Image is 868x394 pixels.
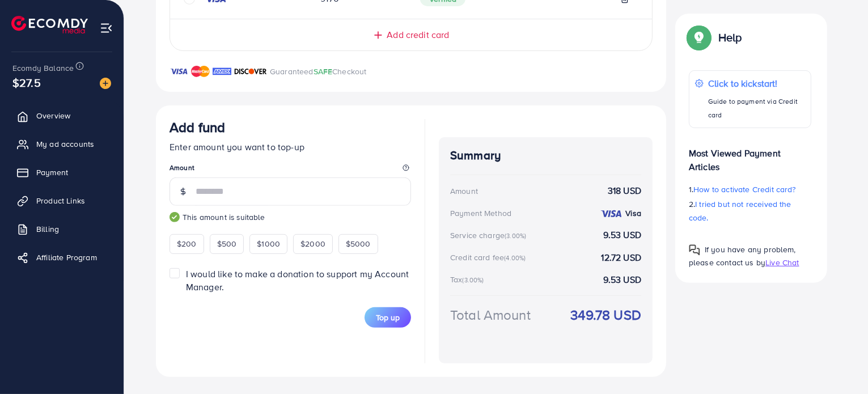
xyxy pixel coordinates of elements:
[170,65,188,78] img: brand
[314,66,333,77] span: SAFE
[450,305,531,325] div: Total Amount
[36,138,94,150] span: My ad accounts
[36,167,68,178] span: Payment
[820,343,859,385] iframe: Chat
[36,223,59,235] span: Billing
[36,195,85,206] span: Product Links
[625,207,641,219] strong: Visa
[100,22,113,35] img: menu
[603,273,641,286] strong: 9.53 USD
[765,257,799,268] span: Live Chat
[12,62,74,74] span: Ecomdy Balance
[689,137,811,173] p: Most Viewed Payment Articles
[9,218,115,240] a: Billing
[36,252,97,263] span: Affiliate Program
[689,197,811,224] p: 2.
[376,312,400,323] span: Top up
[170,140,411,154] p: Enter amount you want to top-up
[9,161,115,184] a: Payment
[450,185,478,197] div: Amount
[170,212,180,222] img: guide
[170,119,225,135] h3: Add fund
[270,65,367,78] p: Guaranteed Checkout
[100,78,111,89] img: image
[693,184,795,195] span: How to activate Credit card?
[462,276,484,285] small: (3.00%)
[718,31,742,44] p: Help
[504,253,526,262] small: (4.00%)
[213,65,231,78] img: brand
[234,65,267,78] img: brand
[170,211,411,223] small: This amount is suitable
[570,305,641,325] strong: 349.78 USD
[600,209,623,218] img: credit
[9,246,115,269] a: Affiliate Program
[186,268,409,293] span: I would like to make a donation to support my Account Manager.
[9,104,115,127] a: Overview
[450,252,530,263] div: Credit card fee
[450,230,530,241] div: Service charge
[191,65,210,78] img: brand
[708,95,805,122] p: Guide to payment via Credit card
[387,28,449,41] span: Add credit card
[608,184,641,197] strong: 318 USD
[170,163,411,177] legend: Amount
[365,307,411,328] button: Top up
[9,189,115,212] a: Product Links
[217,238,237,249] span: $500
[177,238,197,249] span: $200
[300,238,325,249] span: $2000
[450,149,641,163] h4: Summary
[689,198,791,223] span: I tried but not received the code.
[11,16,88,33] img: logo
[689,183,811,196] p: 1.
[603,228,641,242] strong: 9.53 USD
[708,77,805,90] p: Click to kickstart!
[346,238,371,249] span: $5000
[689,244,796,268] span: If you have any problem, please contact us by
[450,274,488,285] div: Tax
[505,231,526,240] small: (3.00%)
[9,133,115,155] a: My ad accounts
[36,110,70,121] span: Overview
[602,251,641,264] strong: 12.72 USD
[12,74,41,91] span: $27.5
[257,238,280,249] span: $1000
[450,207,511,219] div: Payment Method
[689,27,709,48] img: Popup guide
[689,244,700,256] img: Popup guide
